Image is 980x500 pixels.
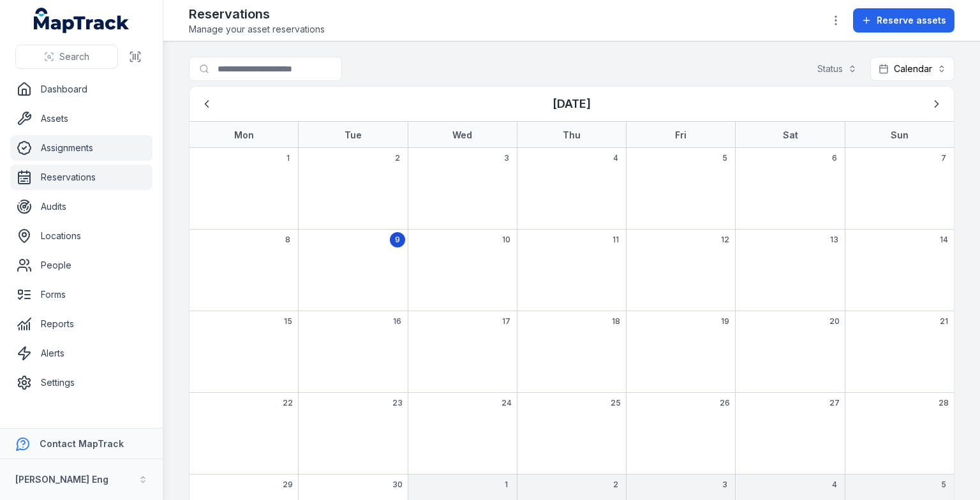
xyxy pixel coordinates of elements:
a: Locations [10,223,152,249]
span: 21 [940,316,948,327]
span: 10 [502,235,510,245]
span: 25 [611,398,621,408]
a: Assignments [10,135,152,161]
strong: Fri [675,129,687,140]
span: 16 [393,316,401,327]
span: 6 [832,153,837,163]
a: Reports [10,311,152,337]
a: Assets [10,106,152,131]
span: 4 [613,153,618,163]
span: 14 [940,235,948,245]
button: Search [15,45,118,69]
strong: [PERSON_NAME] Eng [15,474,108,485]
button: Status [809,57,865,81]
span: 5 [941,480,946,490]
strong: Contact MapTrack [40,438,124,449]
strong: Tue [345,129,362,140]
a: Audits [10,194,152,219]
a: Alerts [10,341,152,366]
span: 28 [939,398,949,408]
h2: Reservations [189,5,325,23]
span: 19 [721,316,729,327]
h3: [DATE] [553,95,591,113]
span: 4 [832,480,837,490]
span: 30 [392,480,403,490]
a: Forms [10,282,152,307]
a: Settings [10,370,152,395]
span: 11 [612,235,619,245]
span: 12 [721,235,729,245]
button: Previous [195,92,219,116]
span: 1 [286,153,290,163]
strong: Sun [891,129,909,140]
strong: Wed [452,129,472,140]
span: Search [59,50,89,63]
a: MapTrack [34,8,130,33]
span: 3 [504,153,509,163]
span: 15 [284,316,292,327]
span: 17 [502,316,510,327]
span: 2 [395,153,400,163]
a: People [10,253,152,278]
span: 2 [613,480,618,490]
strong: Sat [783,129,798,140]
span: 3 [722,480,727,490]
span: 5 [722,153,727,163]
span: 18 [612,316,620,327]
span: 8 [285,235,290,245]
span: 27 [829,398,840,408]
a: Dashboard [10,77,152,102]
strong: Mon [234,129,254,140]
span: 1 [505,480,508,490]
span: 24 [501,398,512,408]
span: 23 [392,398,403,408]
button: Next [924,92,949,116]
span: 20 [829,316,840,327]
span: 7 [941,153,946,163]
span: Reserve assets [877,14,946,27]
button: Reserve assets [853,8,954,33]
button: Calendar [870,57,954,81]
span: Manage your asset reservations [189,23,325,36]
span: 13 [830,235,838,245]
span: 9 [395,235,400,245]
span: 26 [720,398,730,408]
a: Reservations [10,165,152,190]
span: 22 [283,398,293,408]
span: 29 [283,480,293,490]
strong: Thu [563,129,581,140]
